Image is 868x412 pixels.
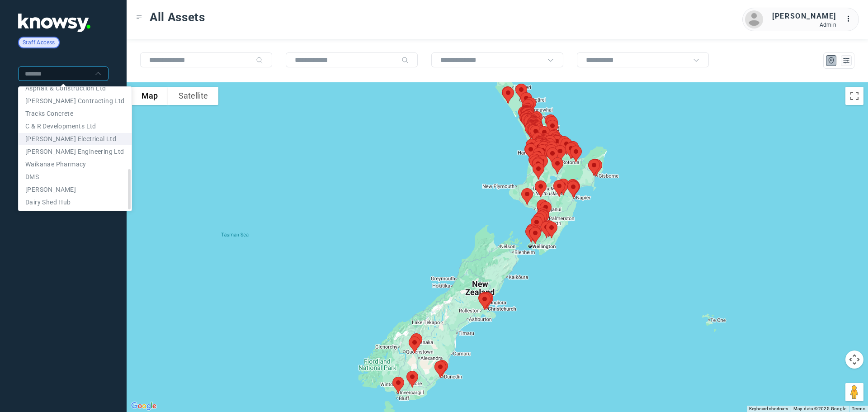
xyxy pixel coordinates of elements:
[25,97,125,104] span: [PERSON_NAME] Contracting Ltd
[852,406,865,411] a: Terms (opens in new tab)
[256,57,263,64] div: Search
[745,10,763,28] img: avatar.png
[842,57,850,65] div: List
[845,350,863,369] button: Map camera controls
[793,406,846,411] span: Map data ©2025 Google
[18,37,60,48] div: Staff Access
[25,186,76,193] span: [PERSON_NAME]
[827,57,835,65] div: Map
[846,15,855,22] tspan: ...
[25,135,116,142] span: [PERSON_NAME] Electrical Ltd
[168,87,218,105] button: Show satellite imagery
[845,14,856,26] div: :
[25,199,71,206] span: Dairy Shed Hub
[25,173,39,180] span: DMS
[772,22,836,28] div: Admin
[131,87,168,105] button: Show street map
[25,123,96,130] span: C & R Developments Ltd
[25,85,106,92] span: Asphalt & Construction Ltd
[18,14,90,32] img: Application Logo
[129,400,159,412] img: Google
[150,9,205,25] span: All Assets
[136,14,142,20] div: Toggle Menu
[845,14,856,24] div: :
[749,406,788,412] button: Keyboard shortcuts
[129,400,159,412] a: Open this area in Google Maps (opens a new window)
[25,161,86,168] span: Waikanae Pharmacy
[401,57,409,64] div: Search
[845,383,863,401] button: Drag Pegman onto the map to open Street View
[25,148,124,155] span: [PERSON_NAME] Engineering Ltd
[772,11,836,22] div: [PERSON_NAME]
[25,110,73,117] span: Tracks Concrete
[845,87,863,105] button: Toggle fullscreen view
